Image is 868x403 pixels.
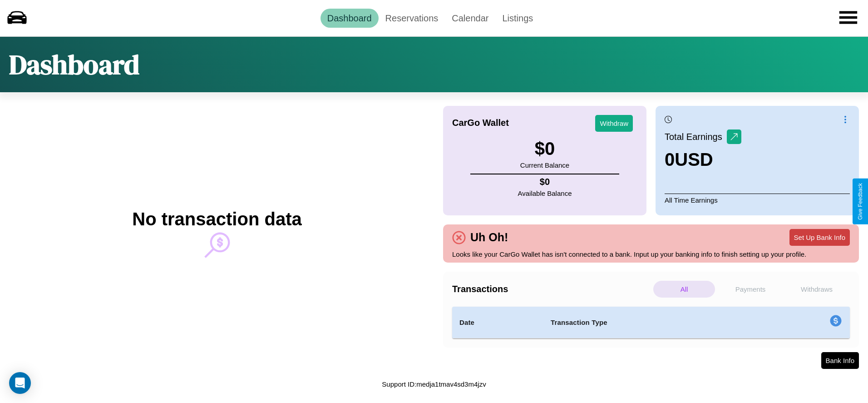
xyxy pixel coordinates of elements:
[445,9,495,28] a: Calendar
[653,281,715,298] p: All
[665,194,850,206] p: All Time Earnings
[720,281,781,298] p: Payments
[321,9,379,28] a: Dashboard
[665,149,741,170] h3: 0 USD
[452,248,850,260] p: Looks like your CarGo Wallet has isn't connected to a bank. Input up your banking info to finish ...
[495,9,540,28] a: Listings
[132,209,301,229] h2: No transaction data
[518,187,572,199] p: Available Balance
[595,115,633,132] button: Withdraw
[9,372,31,394] div: Open Intercom Messenger
[459,317,536,328] h4: Date
[452,307,850,338] table: simple table
[518,177,572,187] h4: $ 0
[520,159,569,171] p: Current Balance
[551,317,756,328] h4: Transaction Type
[382,378,486,390] p: Support ID: medja1tmav4sd3m4jzv
[9,46,139,83] h1: Dashboard
[466,231,513,244] h4: Uh Oh!
[786,281,848,298] p: Withdraws
[789,229,850,246] button: Set Up Bank Info
[379,9,445,28] a: Reservations
[452,118,509,128] h4: CarGo Wallet
[857,183,863,220] div: Give Feedback
[520,139,569,159] h3: $ 0
[665,129,727,145] p: Total Earnings
[821,352,859,369] button: Bank Info
[452,284,651,294] h4: Transactions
